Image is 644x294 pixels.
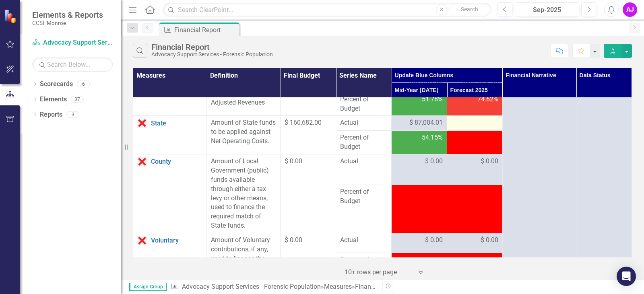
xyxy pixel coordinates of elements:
[32,58,113,72] input: Search Below...
[392,233,447,253] td: Double-Click to Edit
[211,236,276,282] div: Amount of Voluntary contributions, if any, used to finance the required match of State funds.
[447,154,503,185] td: Double-Click to Edit
[515,2,579,17] button: Sep-2025
[422,133,443,142] span: 54.15%
[137,157,147,167] img: Data Error
[285,236,302,244] span: $ 0.00
[40,110,62,119] a: Reports
[151,158,202,165] a: County
[129,283,167,291] span: Assign Group
[171,282,376,292] div: » »
[518,5,576,15] div: Sep-2025
[133,154,207,233] td: Double-Click to Edit Right Click for Context Menu
[425,157,443,166] span: $ 0.00
[324,283,352,290] a: Measures
[285,119,322,126] span: $ 160,682.00
[133,116,207,154] td: Double-Click to Edit Right Click for Context Menu
[151,51,273,58] div: Advocacy Support Services - Forensic Population
[151,237,202,244] a: Voluntary
[392,154,447,185] td: Double-Click to Edit
[182,283,321,290] a: Advocacy Support Services - Forensic Population
[32,38,113,47] a: Advocacy Support Services - Forensic Population
[174,25,237,35] div: Financial Report
[481,157,498,166] span: $ 0.00
[285,157,302,165] span: $ 0.00
[422,95,443,104] span: 51.78%
[151,43,273,51] div: Financial Report
[340,187,387,206] span: Percent of Budget
[4,9,18,23] img: ClearPoint Strategy
[137,236,147,245] img: Data Error
[137,118,147,128] img: Data Error
[66,111,79,118] div: 3
[481,236,498,245] span: $ 0.00
[211,118,276,146] div: Amount of State funds to be applied against Net Operating Costs.
[477,95,498,104] span: 74.62%
[133,233,207,284] td: Double-Click to Edit Right Click for Context Menu
[40,95,67,104] a: Elements
[340,255,387,274] span: Percent of Budget
[340,236,387,245] span: Actual
[340,95,387,113] span: Percent of Budget
[425,236,443,245] span: $ 0.00
[449,4,489,15] button: Search
[447,233,503,253] td: Double-Click to Edit
[32,20,103,26] small: CCSI: Monroe
[40,80,73,89] a: Scorecards
[340,118,387,127] span: Actual
[340,157,387,166] span: Actual
[623,2,637,17] button: AJ
[409,118,443,127] span: $ 87,004.01
[461,6,478,12] span: Search
[151,120,202,127] a: State
[77,81,90,88] div: 6
[32,10,103,20] span: Elements & Reports
[163,3,491,17] input: Search ClearPoint...
[211,157,276,230] div: Amount of Local Government (public) funds available through either a tax levy or other means, use...
[355,283,401,290] div: Financial Report
[340,133,387,152] span: Percent of Budget
[447,116,503,131] td: Double-Click to Edit
[617,267,636,286] div: Open Intercom Messenger
[71,96,84,103] div: 37
[392,116,447,131] td: Double-Click to Edit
